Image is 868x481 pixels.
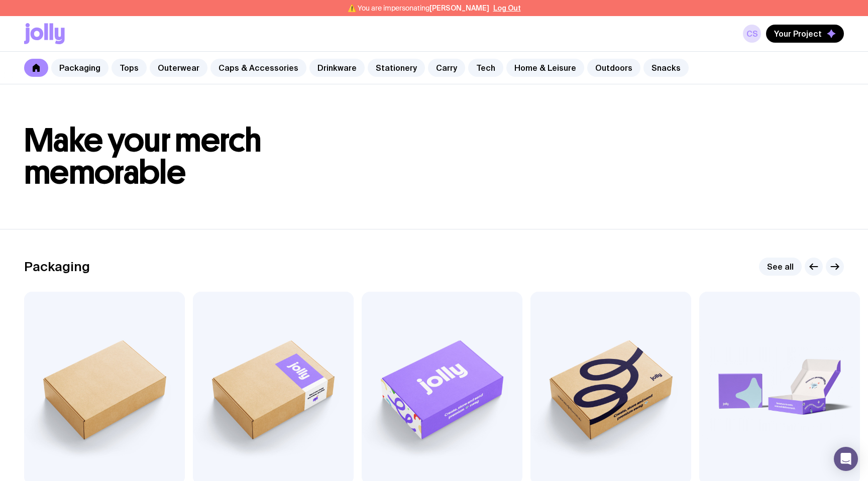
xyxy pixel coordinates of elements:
button: Log Out [493,4,521,12]
a: Tech [468,59,503,77]
a: CS [743,25,761,43]
a: Tops [112,59,147,77]
a: See all [759,258,802,276]
a: Drinkware [309,59,365,77]
a: Stationery [368,59,425,77]
a: Home & Leisure [506,59,584,77]
span: Make your merch memorable [24,121,262,192]
a: Carry [428,59,465,77]
a: Caps & Accessories [210,59,306,77]
h2: Packaging [24,259,90,274]
span: Your Project [774,29,822,39]
a: Packaging [51,59,108,77]
span: [PERSON_NAME] [429,4,489,12]
a: Snacks [643,59,689,77]
a: Outerwear [150,59,207,77]
div: Open Intercom Messenger [834,447,858,471]
span: ⚠️ You are impersonating [348,4,489,12]
a: Outdoors [587,59,640,77]
button: Your Project [766,25,844,43]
